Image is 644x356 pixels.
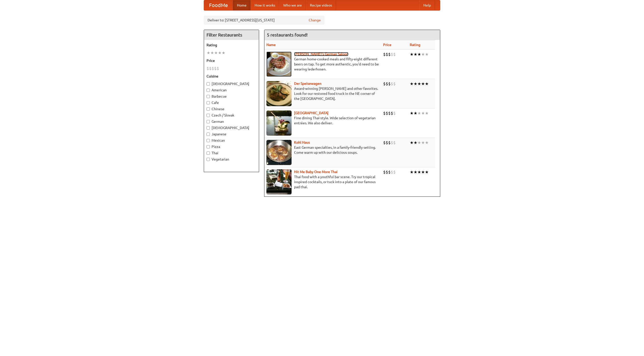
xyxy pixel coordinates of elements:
a: Hit Me Baby One More Thai [294,170,338,174]
label: Mexican [207,138,256,143]
li: $ [386,81,388,87]
li: $ [386,140,388,145]
li: $ [386,52,388,57]
li: $ [393,140,396,145]
input: Cafe [207,101,210,104]
li: $ [391,52,393,57]
li: $ [393,169,396,175]
li: ★ [417,81,421,87]
p: German home-cooked meals and fifty-eight different beers on tap. To get more authentic, you'd nee... [266,57,379,72]
label: American [207,88,256,93]
li: ★ [425,169,429,175]
label: Vegetarian [207,157,256,162]
li: ★ [414,169,417,175]
li: ★ [421,169,425,175]
li: $ [207,66,209,71]
img: esthers.jpg [266,52,292,77]
li: $ [214,66,217,71]
a: [PERSON_NAME]'s German Saloon [294,52,348,56]
a: Rating [410,43,420,47]
label: Thai [207,150,256,155]
li: $ [391,140,393,145]
li: ★ [421,110,425,116]
input: Mexican [207,139,210,142]
p: Fine dining Thai-style. Wide selection of vegetarian entrées. We also deliver. [266,115,379,126]
li: $ [383,52,386,57]
li: $ [393,110,396,116]
li: ★ [421,140,425,145]
li: ★ [414,81,417,87]
label: Czech / Slovak [207,113,256,118]
img: satay.jpg [266,110,292,136]
label: Chinese [207,106,256,111]
label: Pizza [207,144,256,149]
a: [GEOGRAPHIC_DATA] [294,111,329,115]
a: Who we are [279,0,306,10]
a: How it works [251,0,279,10]
h5: Cuisine [207,74,256,79]
li: $ [383,140,386,145]
h4: Filter Restaurants [204,30,259,40]
label: Japanese [207,132,256,137]
p: Award-winning [PERSON_NAME] and other favorites. Look for our restored food truck in the NE corne... [266,86,379,101]
li: $ [391,169,393,175]
li: ★ [414,140,417,145]
li: $ [388,140,391,145]
label: Cafe [207,100,256,105]
li: $ [391,110,393,116]
li: $ [393,81,396,87]
input: Barbecue [207,95,210,98]
li: $ [383,81,386,87]
input: American [207,89,210,92]
li: ★ [421,81,425,87]
li: $ [386,110,388,116]
li: $ [388,52,391,57]
li: ★ [421,52,425,57]
input: German [207,120,210,123]
li: ★ [417,140,421,145]
li: ★ [414,52,417,57]
input: Thai [207,151,210,155]
li: ★ [417,169,421,175]
li: ★ [222,50,225,56]
a: Price [383,43,391,47]
li: $ [209,66,212,71]
img: speisewagen.jpg [266,81,292,106]
p: Thai food with a youthful bar scene. Try our tropical inspired cocktails, or tuck into a plate of... [266,174,379,189]
div: Deliver to: [STREET_ADDRESS][US_STATE] [204,16,325,25]
li: ★ [210,50,214,56]
li: ★ [425,52,429,57]
input: Japanese [207,133,210,136]
li: ★ [410,52,414,57]
input: Pizza [207,145,210,148]
img: babythai.jpg [266,169,292,194]
a: Der Speisewagen [294,82,321,86]
li: ★ [425,110,429,116]
label: [DEMOGRAPHIC_DATA] [207,81,256,86]
li: $ [386,169,388,175]
input: Czech / Slovak [207,114,210,117]
li: ★ [410,110,414,116]
li: $ [388,110,391,116]
li: ★ [425,140,429,145]
li: $ [212,66,214,71]
a: Change [309,18,321,23]
h5: Rating [207,43,256,48]
input: [DEMOGRAPHIC_DATA] [207,126,210,130]
a: Kohl Haus [294,140,310,144]
li: $ [388,169,391,175]
input: Chinese [207,107,210,111]
a: Name [266,43,276,47]
li: ★ [425,81,429,87]
li: ★ [414,110,417,116]
li: ★ [214,50,218,56]
p: East German specialties, in a family-friendly setting. Come warm up with our delicious soups. [266,145,379,155]
li: $ [383,110,386,116]
a: Home [233,0,251,10]
ng-pluralize: 5 restaurants found! [267,32,308,37]
li: ★ [417,110,421,116]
